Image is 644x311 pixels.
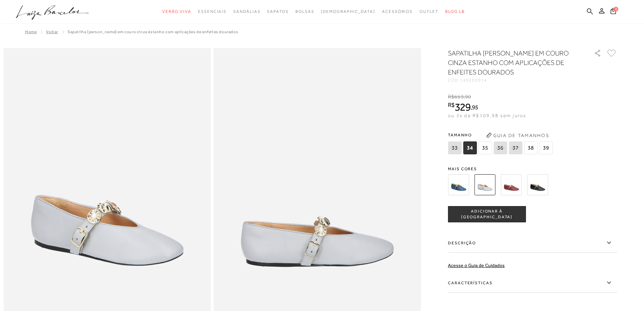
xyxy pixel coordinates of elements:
[460,78,487,83] span: 140200014
[539,141,553,154] span: 39
[448,208,525,220] span: ADICIONAR À [GEOGRAPHIC_DATA]
[448,233,617,253] label: Descrição
[295,9,314,14] span: Bolsas
[46,29,58,34] a: Voltar
[465,94,471,100] span: 90
[448,102,455,108] i: R$
[198,5,226,18] a: categoryNavScreenReaderText
[614,7,618,12] span: 0
[233,9,260,14] span: Sandálias
[454,94,463,100] span: 659
[448,141,461,154] span: 33
[478,141,492,154] span: 35
[267,9,288,14] span: Sapatos
[448,167,617,171] span: Mais cores
[448,130,554,140] span: Tamanho
[267,5,288,18] a: categoryNavScreenReaderText
[509,141,522,154] span: 37
[448,174,469,195] img: SAPATILHA MARY JANE EM COURO AZUL DENIM COM APLICAÇÕES DE ENFEITES DOURADOS
[295,5,314,18] a: categoryNavScreenReaderText
[448,273,617,293] label: Características
[501,174,522,195] img: SAPATILHA MARY JANE EM COURO MARSALA COM APLICAÇÕES DE ENFEITES DOURADOS
[455,101,471,113] span: 329
[448,113,526,118] span: ou 3x de R$109,98 sem juros
[420,5,438,18] a: categoryNavScreenReaderText
[464,94,471,100] i: ,
[445,5,465,18] a: BLOG LB
[162,9,191,14] span: Verão Viva
[494,141,507,154] span: 36
[484,130,551,141] button: Guia de Tamanhos
[233,5,260,18] a: categoryNavScreenReaderText
[445,9,465,14] span: BLOG LB
[463,141,477,154] span: 34
[527,174,548,195] img: SAPATILHA MARY JANE EM COURO PRETA COM APLICAÇÕES DE ENFEITES DOURADOS
[25,29,37,34] a: Home
[382,9,413,14] span: Acessórios
[524,141,538,154] span: 38
[68,29,238,34] span: SAPATILHA [PERSON_NAME] EM COURO CINZA ESTANHO COM APLICAÇÕES DE ENFEITES DOURADOS
[162,5,191,18] a: categoryNavScreenReaderText
[609,7,618,17] button: 0
[321,9,375,14] span: [DEMOGRAPHIC_DATA]
[448,94,454,100] i: R$
[321,5,375,18] a: noSubCategoriesText
[420,9,438,14] span: Outlet
[198,9,226,14] span: Essenciais
[472,104,478,111] span: 95
[448,48,575,77] h1: SAPATILHA [PERSON_NAME] EM COURO CINZA ESTANHO COM APLICAÇÕES DE ENFEITES DOURADOS
[448,78,583,82] div: CÓD:
[448,206,526,222] button: ADICIONAR À [GEOGRAPHIC_DATA]
[448,263,505,268] a: Acesse o Guia de Cuidados
[382,5,413,18] a: categoryNavScreenReaderText
[471,104,478,110] i: ,
[474,174,495,195] img: SAPATILHA MARY JANE EM COURO CINZA ESTANHO COM APLICAÇÕES DE ENFEITES DOURADOS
